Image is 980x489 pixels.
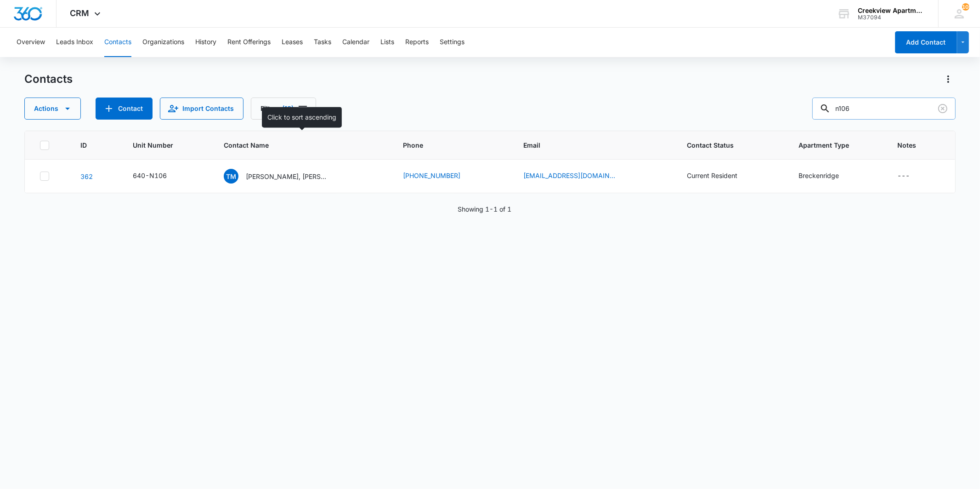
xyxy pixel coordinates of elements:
[17,28,45,57] button: Overview
[962,3,969,11] div: notifications count
[56,28,93,57] button: Leads Inbox
[262,107,342,127] div: Click to sort ascending
[24,98,81,120] button: Actions
[80,140,97,150] span: ID
[342,28,369,57] button: Calendar
[941,72,956,86] button: Actions
[898,140,940,150] span: Notes
[24,72,73,86] h1: Contacts
[898,171,927,182] div: Notes - - Select to Edit Field
[403,171,461,180] a: [PHONE_NUMBER]
[898,171,910,182] div: ---
[687,171,737,180] div: Current Resident
[523,171,632,182] div: Email - travyndmusgrave@gmail.com - Select to Edit Field
[104,28,131,57] button: Contacts
[458,204,511,214] p: Showing 1-1 of 1
[314,28,331,57] button: Tasks
[251,98,316,120] button: Filters
[403,171,477,182] div: Phone - 970-571-3780 - Select to Edit Field
[799,171,839,180] div: Breckenridge
[224,169,345,184] div: Contact Name - Travyn Musgrave, Lexie Clarkson - Select to Edit Field
[962,3,969,11] span: 105
[282,105,294,112] span: (18)
[403,140,488,150] span: Phone
[96,98,153,120] button: Add Contact
[380,28,394,57] button: Lists
[142,28,184,57] button: Organizations
[440,28,465,57] button: Settings
[405,28,429,57] button: Reports
[80,173,93,180] a: Navigate to contact details page for Travyn Musgrave, Lexie Clarkson
[282,28,303,57] button: Leases
[70,8,90,18] span: CRM
[523,140,651,150] span: Email
[227,28,271,57] button: Rent Offerings
[246,172,329,181] p: [PERSON_NAME], [PERSON_NAME]
[935,101,950,116] button: Clear
[195,28,216,57] button: History
[858,14,925,21] div: account id
[224,140,368,150] span: Contact Name
[895,31,957,53] button: Add Contact
[799,140,875,150] span: Apartment Type
[799,171,855,182] div: Apartment Type - Breckenridge - Select to Edit Field
[133,171,167,180] div: 640-N106
[687,140,763,150] span: Contact Status
[812,98,956,120] input: Search Contacts
[687,171,754,182] div: Contact Status - Current Resident - Select to Edit Field
[523,171,615,180] a: [EMAIL_ADDRESS][DOMAIN_NAME]
[133,140,202,150] span: Unit Number
[160,98,244,120] button: Import Contacts
[224,169,238,184] span: TM
[858,7,925,14] div: account name
[133,171,183,182] div: Unit Number - 640-N106 - Select to Edit Field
